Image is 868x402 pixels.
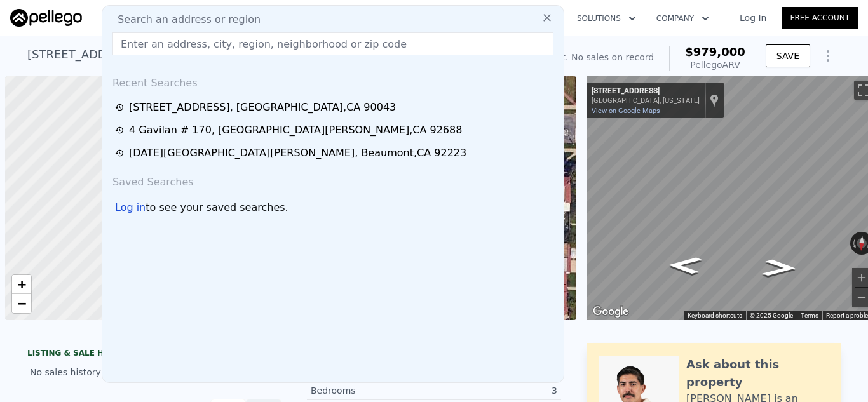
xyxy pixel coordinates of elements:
[129,145,466,161] div: [DATE][GEOGRAPHIC_DATA][PERSON_NAME] , Beaumont , CA 92223
[434,384,557,397] div: 3
[686,356,828,391] div: Ask about this property
[685,45,745,58] span: $979,000
[567,7,646,30] button: Solutions
[685,58,745,71] div: Pellego ARV
[724,11,782,24] a: Log In
[115,200,146,215] div: Log in
[129,123,462,138] div: 4 Gavilan # 170 , [GEOGRAPHIC_DATA][PERSON_NAME] , CA 92688
[115,100,555,115] a: [STREET_ADDRESS], [GEOGRAPHIC_DATA],CA 90043
[815,43,841,69] button: Show Options
[27,46,332,64] div: [STREET_ADDRESS] , [GEOGRAPHIC_DATA] , CA 90043
[519,51,654,64] div: Off Market. No sales on record
[18,276,26,292] span: +
[27,348,281,361] div: LISTING & SALE HISTORY
[748,255,811,281] path: Go West, W 78th Pl
[12,275,31,294] a: Zoom in
[801,312,818,319] a: Terms (opens in new tab)
[18,295,26,311] span: −
[115,145,555,161] a: [DATE][GEOGRAPHIC_DATA][PERSON_NAME], Beaumont,CA 92223
[311,384,434,397] div: Bedrooms
[592,86,700,97] div: [STREET_ADDRESS]
[766,44,810,67] button: SAVE
[112,32,553,55] input: Enter an address, city, region, neighborhood or zip code
[107,164,559,195] div: Saved Searches
[592,97,700,105] div: [GEOGRAPHIC_DATA], [US_STATE]
[12,294,31,313] a: Zoom out
[590,304,632,320] img: Google
[115,123,555,138] a: 4 Gavilan # 170, [GEOGRAPHIC_DATA][PERSON_NAME],CA 92688
[750,312,793,319] span: © 2025 Google
[107,65,559,96] div: Recent Searches
[590,304,632,320] a: Open this area in Google Maps (opens a new window)
[646,7,719,30] button: Company
[782,7,858,29] a: Free Account
[653,253,717,278] path: Go East, W 78th Pl
[850,232,857,255] button: Rotate counterclockwise
[27,361,281,384] div: No sales history record for this property.
[688,311,742,320] button: Keyboard shortcuts
[146,200,288,215] span: to see your saved searches.
[129,100,396,115] div: [STREET_ADDRESS] , [GEOGRAPHIC_DATA] , CA 90043
[710,93,719,107] a: Show location on map
[856,231,867,255] button: Reset the view
[10,9,82,27] img: Pellego
[592,107,660,115] a: View on Google Maps
[107,12,261,27] span: Search an address or region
